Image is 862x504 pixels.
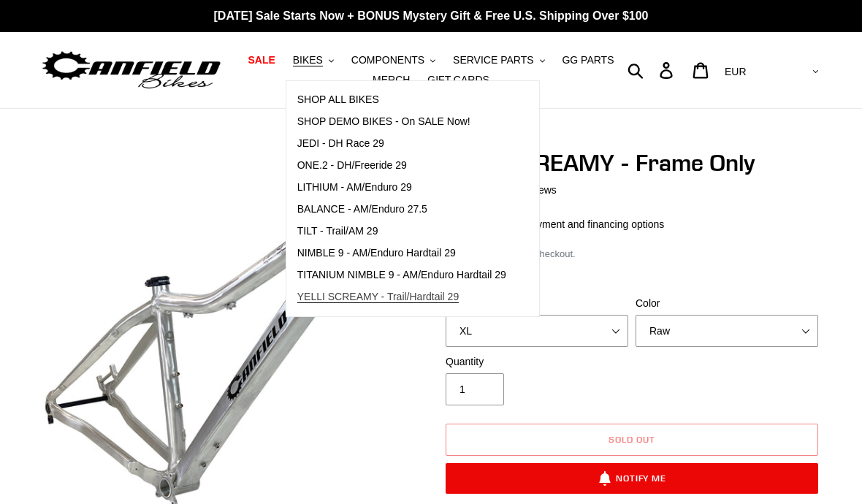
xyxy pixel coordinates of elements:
[365,70,417,90] a: MERCH
[293,54,323,66] span: BIKES
[286,243,517,264] a: NIMBLE 9 - AM/Enduro Hardtail 29
[286,177,517,199] a: LITHIUM - AM/Enduro 29
[344,50,443,70] button: COMPONENTS
[446,354,628,370] label: Quantity
[240,50,282,70] a: SALE
[286,286,517,308] a: YELLI SCREAMY - Trail/Hardtail 29
[446,463,818,494] button: Notify Me
[297,115,470,128] span: SHOP DEMO BIKES - On SALE Now!
[297,269,506,281] span: TITANIUM NIMBLE 9 - AM/Enduro Hardtail 29
[442,247,822,261] div: calculated at checkout.
[286,199,517,221] a: BALANCE - AM/Enduro 27.5
[373,74,410,86] span: MERCH
[286,50,341,70] button: BIKES
[297,159,407,172] span: ONE.2 - DH/Freeride 29
[420,70,497,90] a: GIFT CARDS
[40,47,223,93] img: Canfield Bikes
[562,54,614,66] span: GG PARTS
[636,296,818,311] label: Color
[286,221,517,243] a: TILT - Trail/AM 29
[297,93,379,106] span: SHOP ALL BIKES
[297,203,427,215] span: BALANCE - AM/Enduro 27.5
[297,181,412,194] span: LITHIUM - AM/Enduro 29
[286,89,517,111] a: SHOP ALL BIKES
[554,50,621,70] a: GG PARTS
[446,50,552,70] button: SERVICE PARTS
[453,54,533,66] span: SERVICE PARTS
[446,424,818,456] button: Sold out
[286,133,517,155] a: JEDI - DH Race 29
[297,225,378,237] span: TILT - Trail/AM 29
[286,155,517,177] a: ONE.2 - DH/Freeride 29
[442,218,664,230] a: Learn more about payment and financing options
[351,54,424,66] span: COMPONENTS
[286,264,517,286] a: TITANIUM NIMBLE 9 - AM/Enduro Hardtail 29
[297,247,456,259] span: NIMBLE 9 - AM/Enduro Hardtail 29
[297,291,459,303] span: YELLI SCREAMY - Trail/Hardtail 29
[286,111,517,133] a: SHOP DEMO BIKES - On SALE Now!
[297,137,384,150] span: JEDI - DH Race 29
[609,434,655,445] span: Sold out
[427,74,489,86] span: GIFT CARDS
[248,54,275,66] span: SALE
[442,149,822,177] h1: YELLI SCREAMY - Frame Only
